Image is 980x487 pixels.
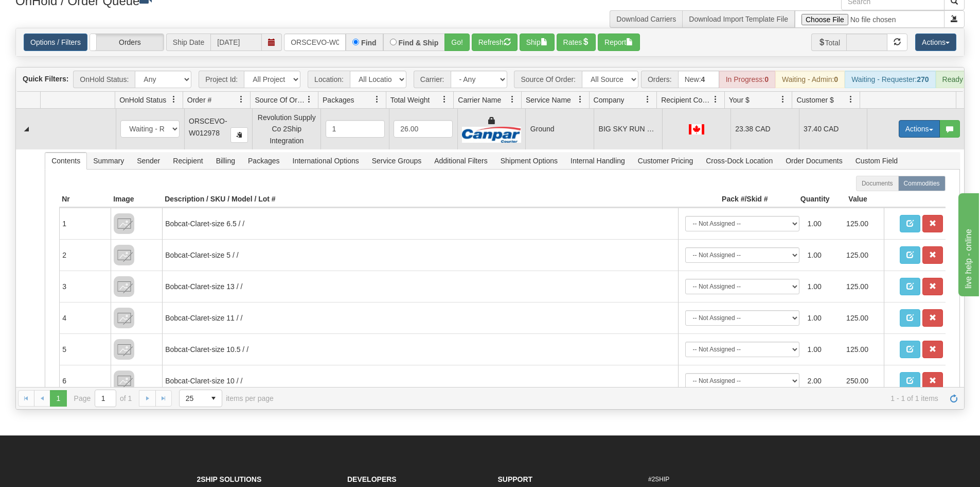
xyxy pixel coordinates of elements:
[504,91,521,108] a: Carrier Name filter column settings
[162,302,678,333] td: Bobcat-Claret-size 11 / /
[719,71,775,88] div: In Progress:
[514,71,582,88] span: Source Of Order:
[428,153,494,169] span: Additional Filters
[557,33,596,51] button: Rates
[436,91,453,108] a: Total Weight filter column settings
[795,10,945,28] input: Import
[689,15,788,23] a: Download Import Template File
[946,390,962,407] a: Refresh
[526,95,571,105] span: Service Name
[842,212,881,236] td: 125.00
[90,34,164,51] label: Orders
[598,33,640,51] button: Report
[45,153,86,169] span: Contents
[300,91,318,108] a: Source Of Order filter column settings
[899,120,940,138] button: Actions
[179,390,222,407] span: Page sizes drop down
[849,153,904,169] span: Custom Field
[162,208,678,239] td: Bobcat-Claret-size 6.5 / /
[594,109,662,149] td: BIG SKY RUN COMPANY
[59,302,111,333] td: 4
[186,393,199,404] span: 25
[114,339,134,360] img: 8DAB37Fk3hKpn3AAAAAElFTkSuQmCC
[799,109,867,149] td: 37.40 CAD
[701,75,705,83] strong: 4
[189,117,227,137] span: ORSCEVO-W012978
[59,333,111,365] td: 5
[632,153,699,169] span: Customer Pricing
[257,112,316,146] div: Revolution Supply Co 2Ship Integration
[804,275,843,298] td: 1.00
[119,95,166,105] span: OnHold Status
[59,271,111,302] td: 3
[811,33,847,51] span: Total
[856,176,899,191] label: Documents
[689,124,704,135] img: CA
[898,176,946,191] label: Commodities
[915,33,956,51] button: Actions
[842,369,881,393] td: 250.00
[804,243,843,267] td: 1.00
[707,91,724,108] a: Recipient Country filter column settings
[114,213,134,234] img: 8DAB37Fk3hKpn3AAAAAElFTkSuQmCC
[20,123,33,136] a: Collapse
[165,91,183,108] a: OnHold Status filter column settings
[764,75,769,83] strong: 0
[162,239,678,271] td: Bobcat-Claret-size 5 / /
[59,208,111,239] td: 1
[162,365,678,396] td: Bobcat-Claret-size 10 / /
[678,191,771,208] th: Pack #/Skid #
[661,95,711,105] span: Recipient Country
[361,39,377,46] label: Find
[24,33,87,51] a: Options / Filters
[641,71,678,88] span: Orders:
[678,71,719,88] div: New:
[414,71,451,88] span: Carrier:
[494,153,564,169] span: Shipment Options
[162,191,678,208] th: Description / SKU / Model / Lot #
[572,91,589,108] a: Service Name filter column settings
[111,191,162,208] th: Image
[730,109,799,149] td: 23.38 CAD
[16,68,964,92] div: grid toolbar
[323,95,354,105] span: Packages
[842,243,881,267] td: 125.00
[308,71,350,88] span: Location:
[114,276,134,297] img: 8DAB37Fk3hKpn3AAAAAElFTkSuQmCC
[59,191,111,208] th: Nr
[639,91,656,108] a: Company filter column settings
[114,245,134,265] img: 8DAB37Fk3hKpn3AAAAAElFTkSuQmCC
[114,371,134,391] img: 8DAB37Fk3hKpn3AAAAAElFTkSuQmCC
[255,95,305,105] span: Source Of Order
[594,95,625,105] span: Company
[167,153,209,169] span: Recipient
[956,191,979,296] iframe: chat widget
[525,109,594,149] td: Ground
[390,95,430,105] span: Total Weight
[230,127,248,143] button: Copy to clipboard
[74,390,132,407] span: Page of 1
[8,6,95,19] div: live help - online
[775,71,845,88] div: Waiting - Admin:
[520,33,555,51] button: Ship
[804,338,843,361] td: 1.00
[131,153,166,169] span: Sender
[771,191,832,208] th: Quantity
[842,275,881,298] td: 125.00
[287,153,365,169] span: International Options
[187,95,211,105] span: Order #
[832,191,884,208] th: Value
[779,153,848,169] span: Order Documents
[399,39,439,46] label: Find & Ship
[616,15,676,23] a: Download Carriers
[347,475,397,483] strong: Developers
[179,390,274,407] span: items per page
[114,308,134,328] img: 8DAB37Fk3hKpn3AAAAAElFTkSuQmCC
[729,95,750,105] span: Your $
[59,239,111,271] td: 2
[804,369,843,393] td: 2.00
[774,91,792,108] a: Your $ filter column settings
[462,127,521,143] img: Canpar
[368,91,386,108] a: Packages filter column settings
[205,390,222,407] span: select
